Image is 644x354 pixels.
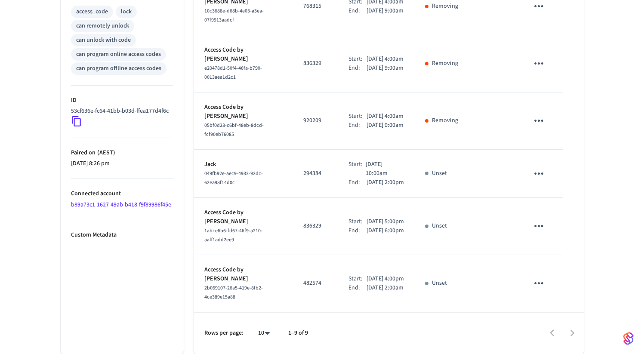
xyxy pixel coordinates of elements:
[303,116,328,125] p: 920209
[432,279,447,288] p: Unset
[204,65,262,81] span: e20478d1-50f4-46fa-b790-0013aea1d2c1
[348,226,367,235] div: End:
[204,122,264,138] span: 05bf0d28-c6bf-48eb-8dcd-fcf90eb76085
[71,231,173,240] p: Custom Metadata
[204,46,283,64] p: Access Code by [PERSON_NAME]
[204,160,283,169] p: Jack
[367,178,404,187] p: [DATE] 2:00pm
[432,59,458,68] p: Removing
[367,226,404,235] p: [DATE] 6:00pm
[348,283,367,292] div: End:
[432,2,458,11] p: Removing
[71,200,171,209] a: b89a73c1-1627-49ab-b418-f9f89986f45e
[121,7,132,16] div: lock
[348,178,367,187] div: End:
[288,329,308,338] p: 1–9 of 9
[348,64,367,73] div: End:
[348,274,367,283] div: Start:
[204,265,283,283] p: Access Code by [PERSON_NAME]
[76,36,131,45] div: can unlock with code
[204,103,283,121] p: Access Code by [PERSON_NAME]
[348,112,367,121] div: Start:
[367,64,404,73] p: [DATE] 9:00am
[367,6,404,15] p: [DATE] 9:00am
[303,169,328,178] p: 294384
[303,222,328,231] p: 836329
[204,329,243,338] p: Rows per page:
[432,116,458,125] p: Removing
[367,121,404,130] p: [DATE] 9:00am
[348,121,367,130] div: End:
[96,148,115,157] span: ( AEST )
[348,6,367,15] div: End:
[367,112,404,121] p: [DATE] 4:00am
[623,332,634,345] img: SeamLogoGradient.69752ec5.svg
[254,327,274,339] div: 10
[303,2,328,11] p: 768315
[204,7,264,24] span: 10c3688e-d68b-4e03-a3ea-07f9913aadcf
[432,169,447,178] p: Unset
[204,170,263,186] span: 049fb92e-aec9-4932-92dc-62ea98f14d0c
[348,160,366,178] div: Start:
[71,148,173,157] p: Paired on
[204,284,263,301] span: 2b069107-26a5-419e-8fb2-4ce389e15a88
[76,50,161,59] div: can program online access codes
[303,279,328,288] p: 482574
[348,217,367,226] div: Start:
[76,7,108,16] div: access_code
[76,64,161,73] div: can program offline access codes
[366,160,404,178] p: [DATE] 10:00am
[367,274,404,283] p: [DATE] 4:00pm
[71,189,173,198] p: Connected account
[367,283,404,292] p: [DATE] 2:00am
[367,217,404,226] p: [DATE] 5:00pm
[303,59,328,68] p: 836329
[432,222,447,231] p: Unset
[367,55,404,64] p: [DATE] 4:00am
[204,208,283,226] p: Access Code by [PERSON_NAME]
[71,96,173,105] p: ID
[348,55,367,64] div: Start:
[71,107,169,116] p: 53cf636e-fc64-41bb-b03d-ffea177d4f6c
[76,22,129,31] div: can remotely unlock
[71,159,173,168] p: [DATE] 8:26 pm
[204,227,262,243] span: 1abce6b6-fd67-46f9-a210-aaff1add2ee9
